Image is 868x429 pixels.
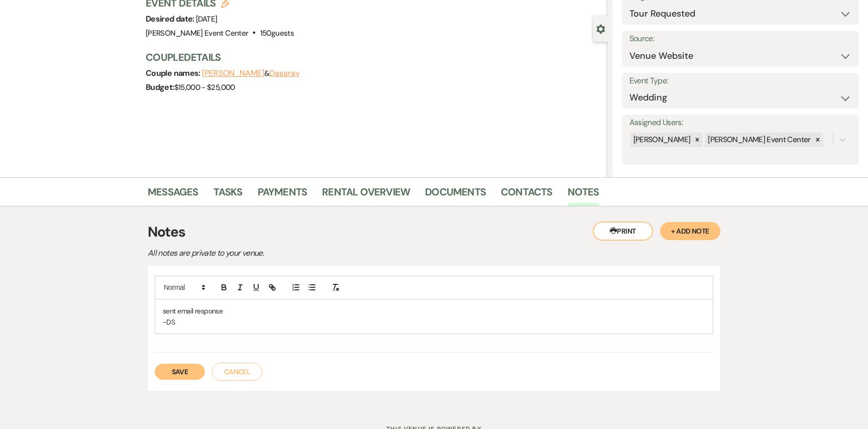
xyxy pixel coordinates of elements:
[258,184,307,206] a: Payments
[163,316,705,328] p: -DS
[146,82,174,92] span: Budget:
[269,69,299,77] button: Dasaray
[202,69,264,77] button: [PERSON_NAME]
[213,184,243,206] a: Tasks
[660,222,720,240] button: + Add Note
[146,50,598,64] h3: Couple Details
[148,222,720,243] h3: Notes
[705,133,812,147] div: [PERSON_NAME] Event Center
[630,133,692,147] div: [PERSON_NAME]
[196,14,217,24] span: [DATE]
[212,363,262,381] button: Cancel
[148,247,499,260] p: All notes are private to your venue.
[146,28,248,38] span: [PERSON_NAME] Event Center
[425,184,486,206] a: Documents
[148,184,198,206] a: Messages
[260,28,294,38] span: 150 guests
[146,68,202,78] span: Couple names:
[629,116,851,130] label: Assigned Users:
[501,184,553,206] a: Contacts
[629,32,851,46] label: Source:
[155,364,205,380] button: Save
[322,184,410,206] a: Rental Overview
[596,24,605,33] button: Close lead details
[629,74,851,88] label: Event Type:
[146,14,196,24] span: Desired date:
[163,305,705,316] p: sent email response
[593,222,653,241] button: Print
[202,68,300,78] span: &
[568,184,599,206] a: Notes
[174,82,235,92] span: $15,000 - $25,000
